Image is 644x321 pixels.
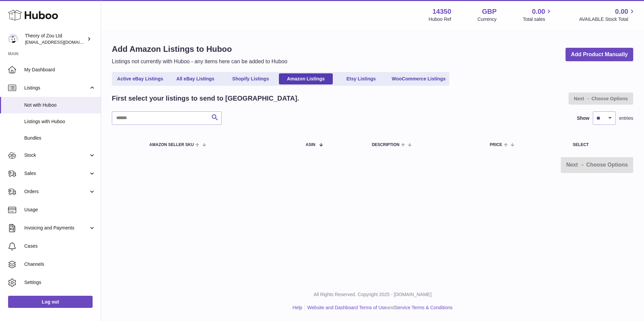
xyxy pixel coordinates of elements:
span: 0.00 [532,7,545,16]
a: Help [293,305,302,310]
h1: Add Amazon Listings to Huboo [112,44,287,55]
a: Amazon Listings [279,73,333,84]
span: My Dashboard [24,67,96,73]
span: Description [372,143,399,147]
a: Etsy Listings [334,73,388,84]
span: Invoicing and Payments [24,225,89,231]
a: Service Terms & Conditions [395,305,453,310]
a: Active eBay Listings [113,73,167,84]
span: [EMAIL_ADDRESS][DOMAIN_NAME] [25,39,99,45]
span: Channels [24,261,96,267]
a: Website and Dashboard Terms of Use [307,305,387,310]
span: 0.00 [615,7,628,16]
a: 0.00 Total sales [523,7,553,23]
span: Price [490,143,502,147]
a: Add Product Manually [566,48,633,62]
span: Settings [24,279,96,286]
h2: First select your listings to send to [GEOGRAPHIC_DATA]. [112,94,299,103]
span: Cases [24,243,96,249]
a: All eBay Listings [168,73,222,84]
p: Listings not currently with Huboo - any items here can be added to Huboo [112,58,287,65]
div: Currency [478,16,497,23]
a: Shopify Listings [224,73,278,84]
a: 0.00 AVAILABLE Stock Total [579,7,636,23]
a: Log out [8,296,93,308]
span: entries [619,115,633,121]
span: Sales [24,170,89,177]
span: Bundles [24,135,96,141]
span: AVAILABLE Stock Total [579,16,636,23]
span: Amazon Seller SKU [149,143,194,147]
a: WooCommerce Listings [389,73,448,84]
span: Usage [24,207,96,213]
div: Huboo Ref [429,16,451,23]
span: Total sales [523,16,553,23]
span: Listings with Huboo [24,118,96,125]
span: Not with Huboo [24,102,96,108]
div: Theory of Zou Ltd [25,33,86,45]
strong: GBP [482,7,496,16]
p: All Rights Reserved. Copyright 2025 - [DOMAIN_NAME] [106,291,639,298]
span: Stock [24,152,89,158]
span: ASIN [306,143,316,147]
li: and [305,305,452,311]
div: Select [573,143,626,147]
strong: 14350 [432,7,451,16]
label: Show [577,115,589,121]
span: Orders [24,188,89,195]
img: internalAdmin-14350@internal.huboo.com [8,34,18,44]
span: Listings [24,85,89,91]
